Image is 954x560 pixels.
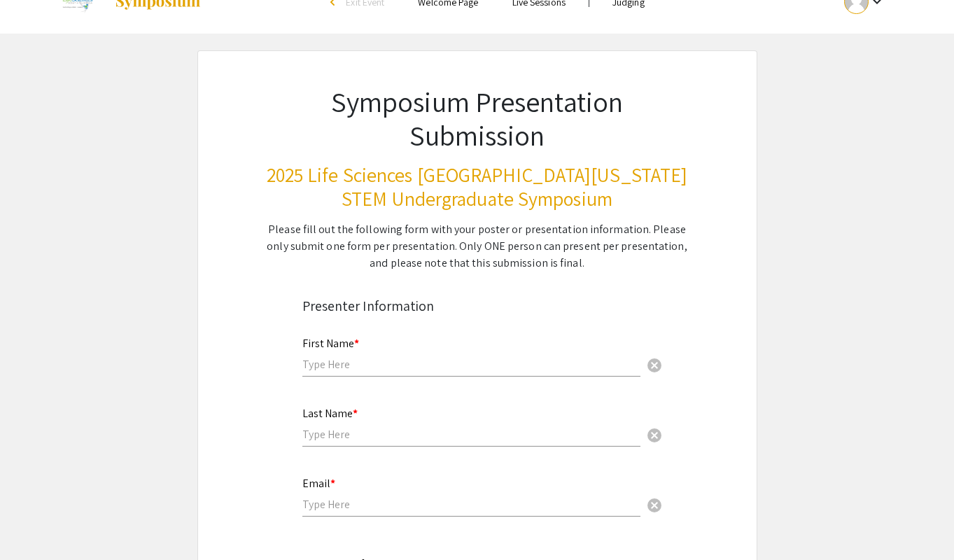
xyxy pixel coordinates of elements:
[10,497,59,549] iframe: Chat
[266,85,689,152] h1: Symposium Presentation Submission
[302,427,640,442] input: Type Here
[302,336,359,351] mat-label: First Name
[302,497,640,512] input: Type Here
[640,420,668,448] button: Clear
[266,221,689,272] div: Please fill out the following form with your poster or presentation information. Please only subm...
[302,295,652,316] div: Presenter Information
[640,350,668,378] button: Clear
[266,163,689,210] h3: 2025 Life Sciences [GEOGRAPHIC_DATA][US_STATE] STEM Undergraduate Symposium
[302,357,640,372] input: Type Here
[302,476,335,491] mat-label: Email
[646,497,663,514] span: cancel
[646,427,663,444] span: cancel
[640,490,668,518] button: Clear
[302,406,358,421] mat-label: Last Name
[646,357,663,374] span: cancel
